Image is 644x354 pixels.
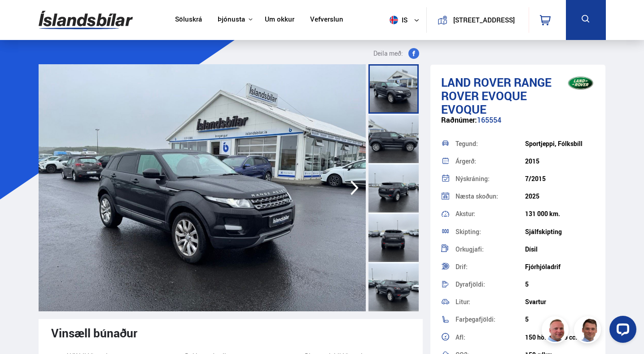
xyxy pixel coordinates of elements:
[390,16,398,24] img: svg+xml;base64,PHN2ZyB4bWxucz0iaHR0cDovL3d3dy53My5vcmcvMjAwMC9zdmciIHdpZHRoPSI1MTIiIGhlaWdodD0iNT...
[310,15,343,25] a: Vefverslun
[525,193,595,200] div: 2025
[441,115,477,125] span: Raðnúmer:
[563,69,599,97] img: brand logo
[441,74,552,117] span: Range Rover Evoque EVOQUE
[456,158,525,164] div: Árgerð:
[456,193,525,199] div: Næsta skoðun:
[525,246,595,253] div: Dísil
[525,210,595,217] div: 131 000 km.
[451,16,517,24] button: [STREET_ADDRESS]
[525,263,595,270] div: Fjórhjóladrif
[456,246,525,252] div: Orkugjafi:
[373,48,403,59] span: Deila með:
[525,158,595,165] div: 2015
[525,228,595,235] div: Sjálfskipting
[441,74,511,90] span: Land Rover
[386,16,408,24] span: is
[370,48,423,59] button: Deila með:
[51,326,411,340] div: Vinsæll búnaður
[456,281,525,288] div: Dyrafjöldi:
[456,229,525,235] div: Skipting:
[456,264,525,270] div: Drif:
[525,281,595,288] div: 5
[525,316,595,323] div: 5
[456,211,525,217] div: Akstur:
[575,318,602,345] img: FbJEzSuNWCJXmdc-.webp
[456,316,525,323] div: Farþegafjöldi:
[386,7,426,33] button: is
[525,175,595,182] div: 7/2015
[543,318,570,345] img: siFngHWaQ9KaOqBr.png
[456,299,525,305] div: Litur:
[525,334,595,341] div: 150 hö. / 2.179 cc.
[441,116,595,133] div: 165554
[432,7,523,33] a: [STREET_ADDRESS]
[525,140,595,147] div: Sportjeppi, Fólksbíll
[525,298,595,305] div: Svartur
[456,176,525,182] div: Nýskráning:
[456,334,525,341] div: Afl:
[39,64,366,311] img: 3356880.jpeg
[602,312,640,350] iframe: LiveChat chat widget
[456,141,525,147] div: Tegund:
[265,15,294,25] a: Um okkur
[175,15,202,25] a: Söluskrá
[218,15,245,24] button: Þjónusta
[39,5,133,35] img: G0Ugv5HjCgRt.svg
